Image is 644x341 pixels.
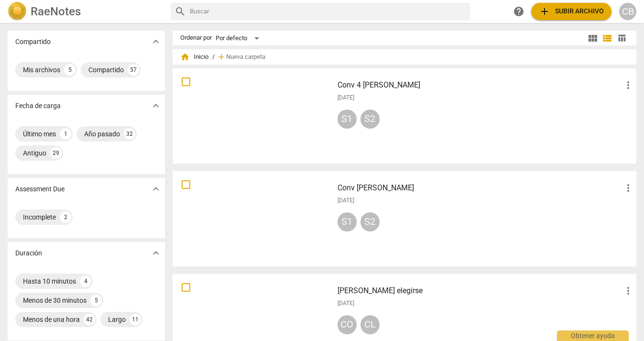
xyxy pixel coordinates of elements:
[149,182,163,196] button: Mostrar más
[360,212,380,231] div: S2
[31,5,81,18] h2: RaeNotes
[60,128,71,140] div: 1
[338,299,354,308] span: [DATE]
[587,33,599,44] span: view_module
[149,99,163,113] button: Mostrar más
[50,147,62,159] div: 29
[180,52,208,62] span: Inicio
[23,65,60,75] div: Mis archivos
[150,100,162,111] span: expand_more
[338,182,622,194] h3: Conv vivi joha
[622,79,634,91] span: more_vert
[619,3,636,20] button: CB
[8,2,27,21] img: Logo
[84,129,120,139] div: Año pasado
[23,129,56,139] div: Último mes
[8,2,163,21] a: LogoRaeNotes
[23,276,76,286] div: Hasta 10 minutos
[15,101,61,111] p: Fecha de carga
[180,34,212,42] div: Ordenar por
[15,248,42,258] p: Duración
[586,31,600,45] button: Cuadrícula
[338,315,357,334] div: CO
[360,110,380,129] div: S2
[601,33,613,44] span: view_list
[531,3,611,20] button: Subir
[622,182,634,194] span: more_vert
[176,175,633,263] a: Conv [PERSON_NAME][DATE]S1S2
[212,54,215,61] span: /
[176,72,633,160] a: Conv 4 [PERSON_NAME][DATE]S1S2
[539,6,550,17] span: add
[108,315,126,324] div: Largo
[600,31,614,45] button: Lista
[150,247,162,259] span: expand_more
[90,295,102,306] div: 5
[180,52,190,62] span: home
[360,315,380,334] div: CL
[338,212,357,231] div: S1
[510,3,527,20] a: Obtener ayuda
[23,212,56,222] div: Incomplete
[130,314,141,325] div: 11
[513,6,524,17] span: help
[128,64,139,76] div: 57
[15,37,51,47] p: Compartido
[338,94,354,102] span: [DATE]
[64,64,76,76] div: 5
[557,330,629,341] div: Obtener ayuda
[60,211,71,223] div: 2
[617,33,626,43] span: table_chart
[338,79,622,91] h3: Conv 4 Vivi Julia
[150,183,162,195] span: expand_more
[23,148,46,158] div: Antiguo
[149,246,163,260] button: Mostrar más
[217,52,226,62] span: add
[84,314,95,325] div: 42
[23,315,80,324] div: Menos de una hora
[175,6,186,17] span: search
[622,285,634,297] span: more_vert
[539,6,604,17] span: Subir archivo
[226,54,265,61] span: Nueva carpeta
[190,4,466,19] input: Buscar
[15,184,65,194] p: Assessment Due
[338,110,357,129] div: S1
[614,31,629,45] button: Tabla
[338,285,622,297] h3: Liliana elegirse
[338,197,354,205] span: [DATE]
[80,275,91,287] div: 4
[23,296,87,305] div: Menos de 30 minutos
[124,128,135,140] div: 32
[216,31,262,46] div: Por defecto
[88,65,124,75] div: Compartido
[149,34,163,49] button: Mostrar más
[150,36,162,47] span: expand_more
